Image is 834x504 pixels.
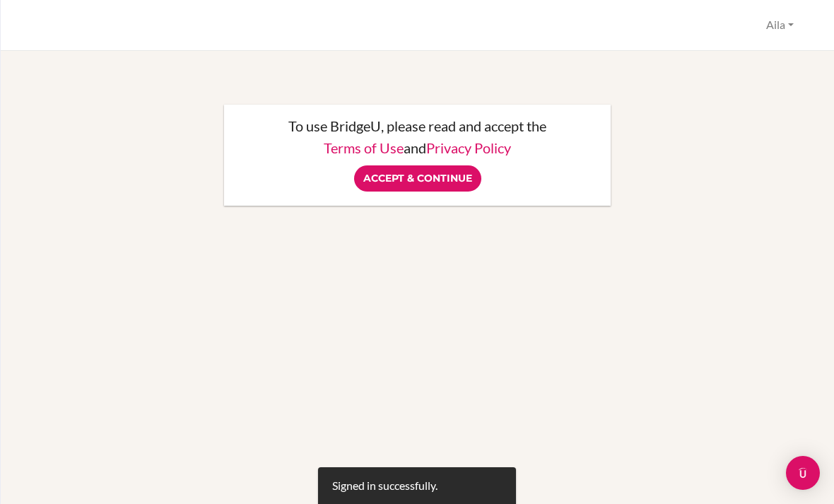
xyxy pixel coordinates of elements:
[238,119,597,133] p: To use BridgeU, please read and accept the
[786,456,820,490] div: Open Intercom Messenger
[324,139,404,156] a: Terms of Use
[332,478,437,494] div: Signed in successfully.
[760,12,800,38] button: Aila
[426,139,511,156] a: Privacy Policy
[238,141,597,155] p: and
[354,165,481,192] input: Accept & Continue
